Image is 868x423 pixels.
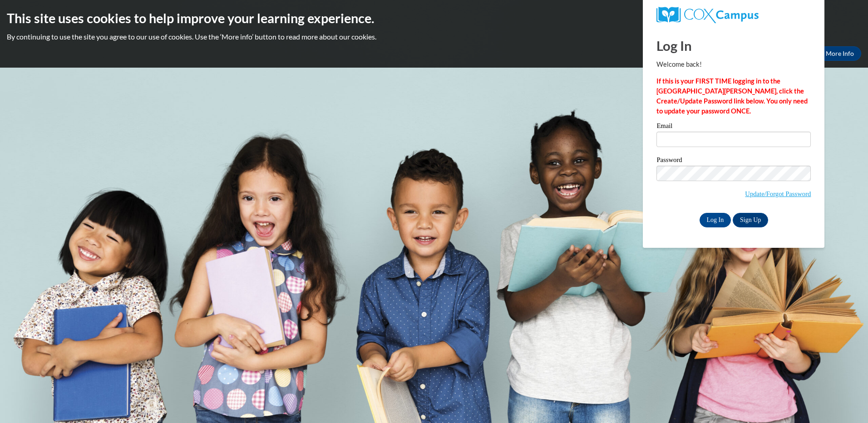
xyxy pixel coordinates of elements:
[656,77,808,115] strong: If this is your FIRST TIME logging in to the [GEOGRAPHIC_DATA][PERSON_NAME], click the Create/Upd...
[656,157,811,166] label: Password
[656,7,811,23] a: COX Campus
[819,46,861,61] a: More Info
[7,32,861,42] p: By continuing to use the site you agree to our use of cookies. Use the ‘More info’ button to read...
[733,213,768,227] a: Sign Up
[656,7,758,23] img: COX Campus
[745,190,811,197] a: Update/Forgot Password
[656,123,811,132] label: Email
[700,213,731,227] input: Log In
[656,36,811,55] h1: Log In
[7,9,861,27] h2: This site uses cookies to help improve your learning experience.
[656,59,811,69] p: Welcome back!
